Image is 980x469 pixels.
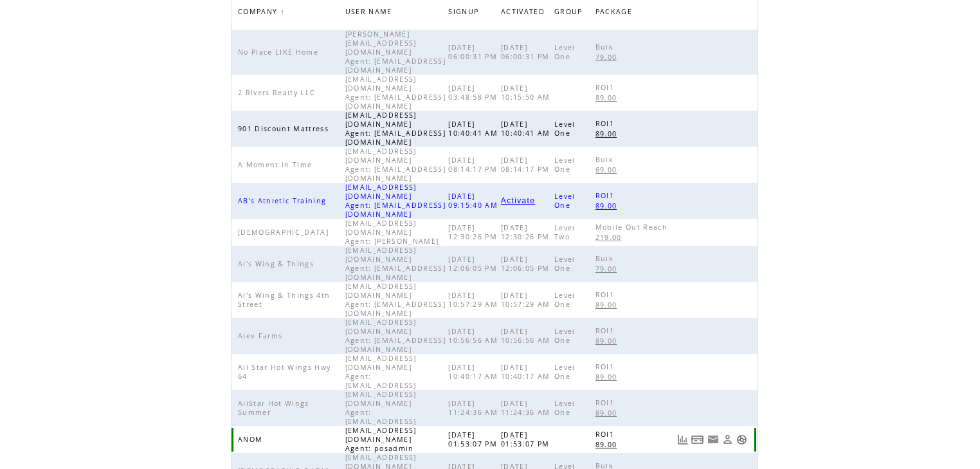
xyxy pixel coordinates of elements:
[595,4,639,23] a: PACKAGE
[238,363,331,381] span: All Star Hot Wings Hwy 64
[238,160,315,169] span: A Moment In Time
[554,399,576,417] span: Level One
[736,434,747,445] a: Support
[595,83,617,92] span: ROI1
[501,196,535,205] span: Activate
[501,120,554,138] span: [DATE] 10:40:41 AM
[595,407,624,418] a: 89.00
[345,30,446,75] span: [PERSON_NAME][EMAIL_ADDRESS][DOMAIN_NAME] Agent: [EMAIL_ADDRESS][DOMAIN_NAME]
[707,434,719,445] a: Resend welcome email to this user
[595,372,621,382] span: 89.00
[448,291,501,309] span: [DATE] 10:57:29 AM
[448,156,500,174] span: [DATE] 08:14:17 PM
[595,430,617,439] span: ROI1
[595,335,624,346] a: 89.00
[501,363,554,381] span: [DATE] 10:40:17 AM
[554,4,589,23] a: GROUP
[238,435,266,444] span: ANOM
[448,43,500,61] span: [DATE] 06:00:31 PM
[238,8,285,15] a: COMPANY↑
[501,223,553,241] span: [DATE] 12:30:26 PM
[448,4,482,23] span: SIGNUP
[501,255,553,273] span: [DATE] 12:06:05 PM
[691,434,704,445] a: View Bills
[238,48,322,57] span: No Place LIKE Home
[595,191,617,200] span: ROI1
[238,399,309,417] span: AllStar Hot Wings Summer
[448,7,482,15] a: SIGNUP
[554,327,576,345] span: Level One
[448,223,500,241] span: [DATE] 12:30:26 PM
[501,4,548,23] span: ACTIVATED
[554,4,586,23] span: GROUP
[501,197,535,205] a: Activate
[595,398,617,407] span: ROI1
[595,155,617,164] span: Bulk
[345,318,446,354] span: [EMAIL_ADDRESS][DOMAIN_NAME] Agent: [EMAIL_ADDRESS][DOMAIN_NAME]
[238,259,317,268] span: Al's Wing & Things
[595,326,617,335] span: ROI1
[595,233,625,242] span: 219.00
[595,299,624,310] a: 89.00
[595,371,624,382] a: 89.00
[595,336,621,345] span: 89.00
[448,84,500,102] span: [DATE] 03:48:58 PM
[722,434,733,445] a: View Profile
[595,164,624,175] a: 69.00
[595,119,617,128] span: ROI1
[554,223,576,241] span: Level Two
[595,232,628,243] a: 219.00
[448,363,501,381] span: [DATE] 10:40:17 AM
[448,255,500,273] span: [DATE] 12:06:05 PM
[595,201,621,210] span: 89.00
[345,75,446,111] span: [EMAIL_ADDRESS][DOMAIN_NAME] Agent: [EMAIL_ADDRESS][DOMAIN_NAME]
[238,4,280,23] span: COMPANY
[448,120,501,138] span: [DATE] 10:40:41 AM
[595,440,621,449] span: 89.00
[501,156,553,174] span: [DATE] 08:14:17 PM
[501,327,554,345] span: [DATE] 10:56:56 AM
[238,291,330,309] span: Al's Wing & Things 4th Street
[595,129,621,138] span: 89.00
[345,354,420,390] span: [EMAIL_ADDRESS][DOMAIN_NAME] Agent: [EMAIL_ADDRESS]
[554,192,576,210] span: Level One
[554,291,576,309] span: Level One
[345,183,446,219] span: [EMAIL_ADDRESS][DOMAIN_NAME] Agent: [EMAIL_ADDRESS][DOMAIN_NAME]
[345,282,446,318] span: [EMAIL_ADDRESS][DOMAIN_NAME] Agent: [EMAIL_ADDRESS][DOMAIN_NAME]
[345,4,395,23] span: USER NAME
[501,4,551,23] a: ACTIVATED
[595,93,621,102] span: 89.00
[677,434,688,445] a: View Usage
[238,196,329,205] span: AB's Athletic Training
[448,327,501,345] span: [DATE] 10:56:56 AM
[595,42,617,51] span: Bulk
[554,120,576,138] span: Level One
[345,147,446,183] span: [EMAIL_ADDRESS][DOMAIN_NAME] Agent: [EMAIL_ADDRESS][DOMAIN_NAME]
[345,246,446,282] span: [EMAIL_ADDRESS][DOMAIN_NAME] Agent: [EMAIL_ADDRESS][DOMAIN_NAME]
[595,263,624,274] a: 79.00
[238,331,286,340] span: Alex Farms
[345,7,395,15] a: USER NAME
[595,264,621,273] span: 79.00
[595,290,617,299] span: ROI1
[595,223,671,232] span: Mobile Out Reach
[501,399,554,417] span: [DATE] 11:24:36 AM
[345,426,417,453] span: [EMAIL_ADDRESS][DOMAIN_NAME] Agent: posadmin
[501,84,554,102] span: [DATE] 10:15:50 AM
[595,362,617,371] span: ROI1
[554,156,576,174] span: Level One
[595,92,624,103] a: 89.00
[595,165,621,174] span: 69.00
[448,430,500,448] span: [DATE] 01:53:07 PM
[554,363,576,381] span: Level One
[595,200,624,211] a: 89.00
[595,128,624,139] a: 89.00
[345,111,446,147] span: [EMAIL_ADDRESS][DOMAIN_NAME] Agent: [EMAIL_ADDRESS][DOMAIN_NAME]
[595,300,621,309] span: 89.00
[595,51,624,62] a: 79.00
[448,399,501,417] span: [DATE] 11:24:36 AM
[345,219,442,246] span: [EMAIL_ADDRESS][DOMAIN_NAME] Agent: [PERSON_NAME]
[238,88,318,97] span: 2 Rivers Realty LLC
[238,124,332,133] span: 901 Discount Mattress
[501,291,554,309] span: [DATE] 10:57:29 AM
